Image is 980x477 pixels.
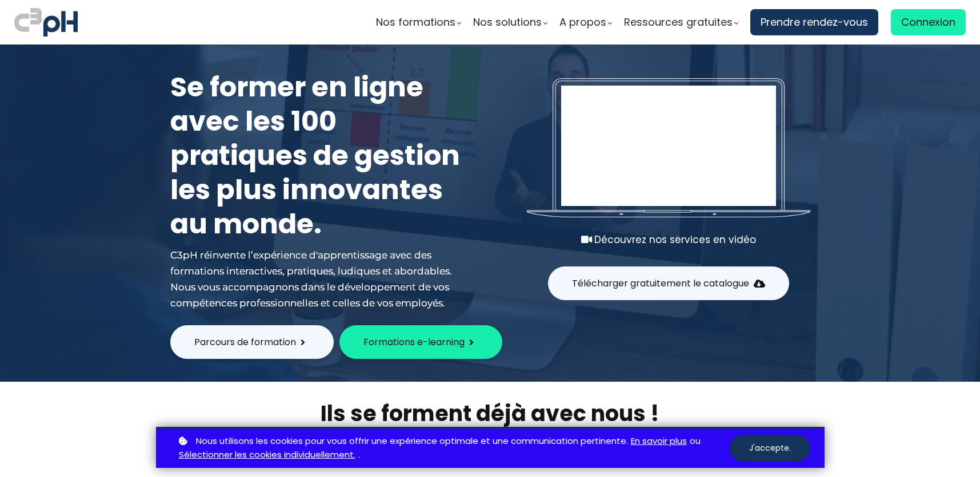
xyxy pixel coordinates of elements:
a: Prendre rendez-vous [750,9,878,35]
p: ou . [176,434,730,463]
button: Formations e-learning [339,325,502,359]
span: Ressources gratuites [624,14,733,31]
button: Télécharger gratuitement le catalogue [548,266,789,300]
span: Formations e-learning [363,335,465,349]
img: logo C3PH [14,6,78,39]
span: Prendre rendez-vous [761,14,868,31]
span: Nos solutions [473,14,542,31]
span: Parcours de formation [194,335,296,349]
span: Nous utilisons les cookies pour vous offrir une expérience optimale et une communication pertinente. [196,434,628,448]
div: Découvrez nos services en vidéo [527,232,810,248]
span: Connexion [901,14,955,31]
a: Sélectionner les cookies individuellement. [179,448,355,462]
span: A propos [559,14,606,31]
button: J'accepte. [730,435,810,462]
h2: Ils se forment déjà avec nous ! [156,399,825,428]
a: Connexion [891,9,966,35]
span: Nos formations [376,14,455,31]
a: En savoir plus [631,434,687,448]
span: Télécharger gratuitement le catalogue [572,276,749,290]
div: C3pH réinvente l’expérience d'apprentissage avec des formations interactives, pratiques, ludiques... [170,247,467,311]
button: Parcours de formation [170,325,334,359]
h1: Se former en ligne avec les 100 pratiques de gestion les plus innovantes au monde. [170,70,467,241]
